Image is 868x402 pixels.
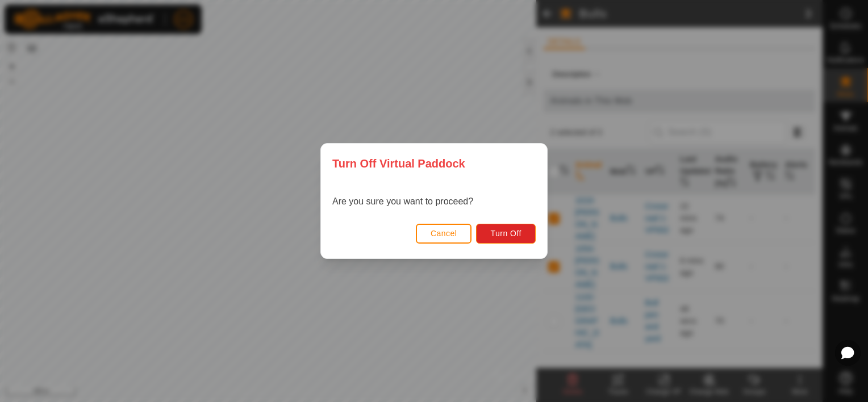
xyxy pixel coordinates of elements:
[490,229,521,238] span: Turn Off
[416,224,472,244] button: Cancel
[332,195,473,208] p: Are you sure you want to proceed?
[476,224,536,244] button: Turn Off
[431,229,457,238] span: Cancel
[332,155,465,172] span: Turn Off Virtual Paddock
